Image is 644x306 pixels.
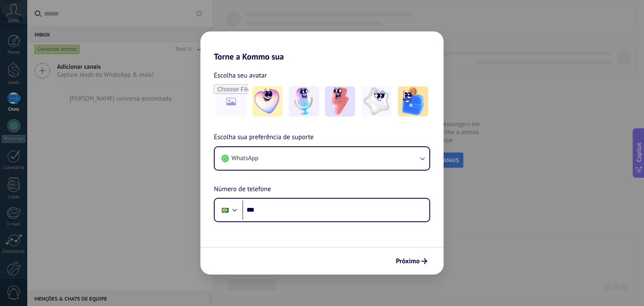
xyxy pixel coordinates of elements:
img: -1.jpeg [252,86,283,117]
button: Próximo [392,254,431,268]
button: WhatsApp [215,147,429,170]
span: Escolha sua preferência de suporte [214,132,314,143]
img: -2.jpeg [289,86,319,117]
h2: Torne a Kommo sua [200,31,444,62]
span: Número de telefone [214,184,271,195]
span: Próximo [396,258,420,264]
div: Brazil: + 55 [217,201,233,219]
span: WhatsApp [231,154,258,163]
span: Escolha seu avatar [214,70,267,81]
img: -4.jpeg [361,86,392,117]
img: -5.jpeg [398,86,428,117]
img: -3.jpeg [325,86,355,117]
